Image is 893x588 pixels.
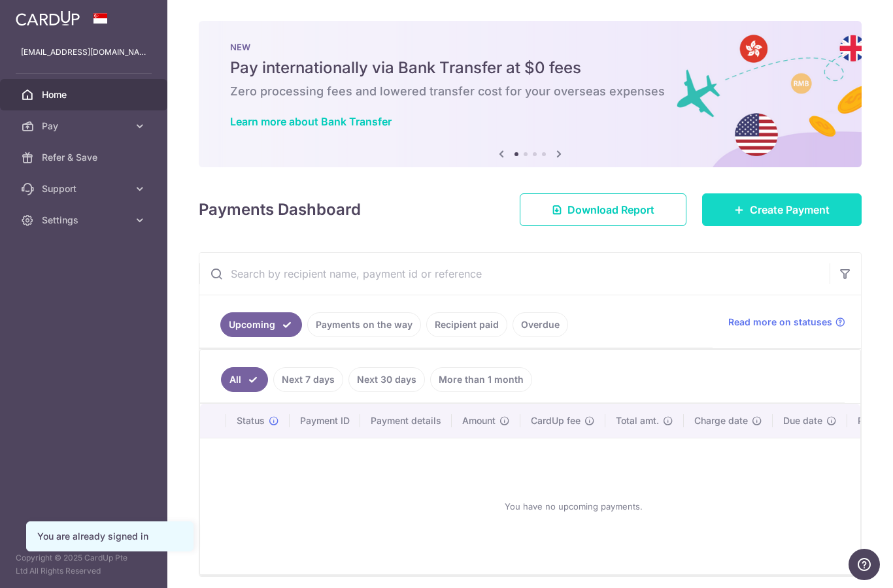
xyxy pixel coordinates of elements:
[42,182,128,195] span: Support
[462,414,496,427] span: Amount
[694,414,748,427] span: Charge date
[348,367,425,392] a: Next 30 days
[21,46,146,59] p: [EMAIL_ADDRESS][DOMAIN_NAME]
[426,312,507,337] a: Recipient paid
[199,21,862,167] img: Bank transfer banner
[237,414,265,427] span: Status
[430,367,532,392] a: More than 1 month
[220,312,302,337] a: Upcoming
[230,57,830,78] h5: Pay internationally via Bank Transfer at $0 fees
[42,151,128,164] span: Refer & Save
[199,198,361,221] h4: Payments Dashboard
[42,214,128,227] span: Settings
[290,404,360,438] th: Payment ID
[42,88,128,101] span: Home
[230,42,830,52] p: NEW
[37,530,182,543] div: You are already signed in
[360,404,452,438] th: Payment details
[728,316,845,329] a: Read more on statuses
[616,414,659,427] span: Total amt.
[199,253,830,295] input: Search by recipient name, payment id or reference
[531,414,581,427] span: CardUp fee
[230,84,830,99] h6: Zero processing fees and lowered transfer cost for your overseas expenses
[230,115,392,128] a: Learn more about Bank Transfer
[849,549,880,581] iframe: Opens a widget where you can find more information
[307,312,421,337] a: Payments on the way
[16,10,80,26] img: CardUp
[728,316,832,329] span: Read more on statuses
[513,312,568,337] a: Overdue
[567,202,654,218] span: Download Report
[702,193,862,226] a: Create Payment
[273,367,343,392] a: Next 7 days
[42,120,128,133] span: Pay
[520,193,686,226] a: Download Report
[750,202,830,218] span: Create Payment
[221,367,268,392] a: All
[783,414,822,427] span: Due date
